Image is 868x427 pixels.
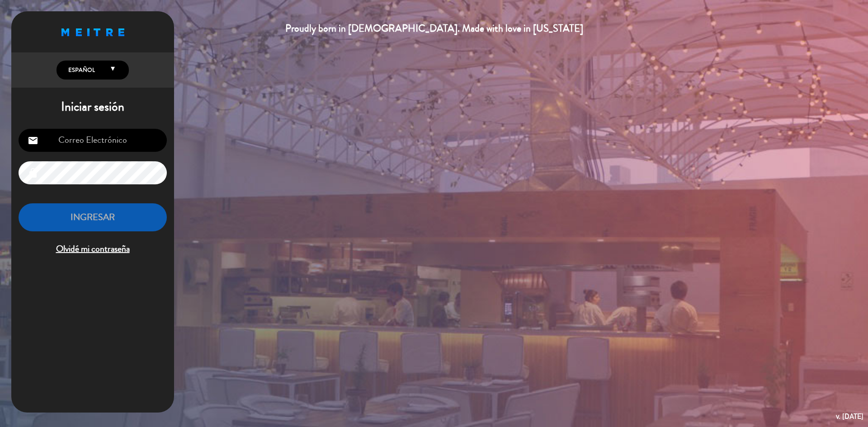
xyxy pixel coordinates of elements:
h1: Iniciar sesión [11,99,174,115]
i: email [28,135,38,146]
i: lock [28,168,38,178]
span: Olvidé mi contraseña [19,242,167,257]
button: INGRESAR [19,203,167,232]
input: Correo Electrónico [19,129,167,152]
span: Español [66,66,95,75]
div: v. [DATE] [836,410,863,422]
